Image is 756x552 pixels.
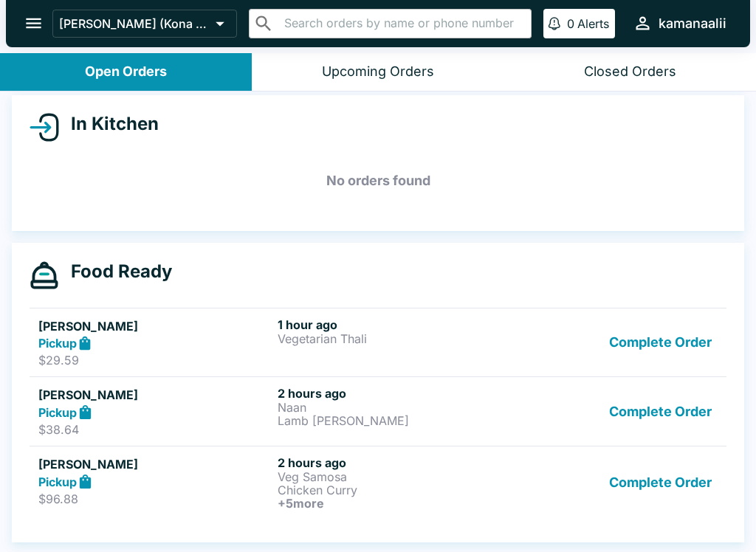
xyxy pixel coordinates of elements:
[278,497,511,510] h6: + 5 more
[38,491,272,506] p: $96.88
[30,154,726,207] h5: No orders found
[30,446,726,519] a: [PERSON_NAME]Pickup$96.882 hours agoVeg SamosaChicken Curry+5moreComplete Order
[30,308,726,377] a: [PERSON_NAME]Pickup$29.591 hour agoVegetarian ThaliComplete Order
[59,261,172,283] h4: Food Ready
[627,7,732,39] button: kamanaalii
[38,317,272,335] h5: [PERSON_NAME]
[38,455,272,473] h5: [PERSON_NAME]
[567,16,574,31] p: 0
[278,401,511,414] p: Naan
[278,455,511,470] h6: 2 hours ago
[603,455,718,510] button: Complete Order
[38,422,272,437] p: $38.64
[278,317,511,332] h6: 1 hour ago
[280,13,525,34] input: Search orders by name or phone number
[30,376,726,446] a: [PERSON_NAME]Pickup$38.642 hours agoNaanLamb [PERSON_NAME]Complete Order
[322,63,434,80] div: Upcoming Orders
[38,475,77,489] strong: Pickup
[38,353,272,368] p: $29.59
[59,16,210,31] p: [PERSON_NAME] (Kona - [PERSON_NAME] Drive)
[52,10,237,38] button: [PERSON_NAME] (Kona - [PERSON_NAME] Drive)
[38,386,272,404] h5: [PERSON_NAME]
[38,405,77,420] strong: Pickup
[278,470,511,483] p: Veg Samosa
[85,63,167,80] div: Open Orders
[577,16,609,31] p: Alerts
[603,386,718,437] button: Complete Order
[278,386,511,401] h6: 2 hours ago
[59,113,159,135] h4: In Kitchen
[603,317,718,368] button: Complete Order
[659,15,726,32] div: kamanaalii
[278,483,511,497] p: Chicken Curry
[278,332,511,345] p: Vegetarian Thali
[584,63,676,80] div: Closed Orders
[278,414,511,427] p: Lamb [PERSON_NAME]
[15,4,52,42] button: open drawer
[38,336,77,351] strong: Pickup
